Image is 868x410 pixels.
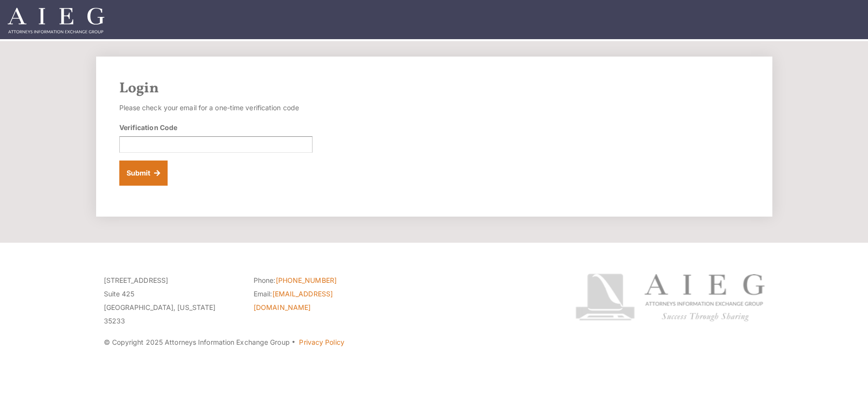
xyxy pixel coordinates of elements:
li: Email: [254,287,389,314]
a: [PHONE_NUMBER] [276,276,337,284]
p: Please check your email for a one-time verification code [119,101,313,115]
p: © Copyright 2025 Attorneys Information Exchange Group [104,336,539,349]
span: · [291,342,296,347]
li: Phone: [254,274,389,287]
a: [EMAIL_ADDRESS][DOMAIN_NAME] [254,290,333,311]
button: Submit [119,161,168,186]
label: Verification Code [119,122,178,132]
a: Privacy Policy [299,338,344,346]
img: Attorneys Information Exchange Group logo [575,274,765,322]
img: Attorneys Information Exchange Group [8,8,104,33]
p: [STREET_ADDRESS] Suite 425 [GEOGRAPHIC_DATA], [US_STATE] 35233 [104,274,239,328]
h2: Login [119,80,749,97]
